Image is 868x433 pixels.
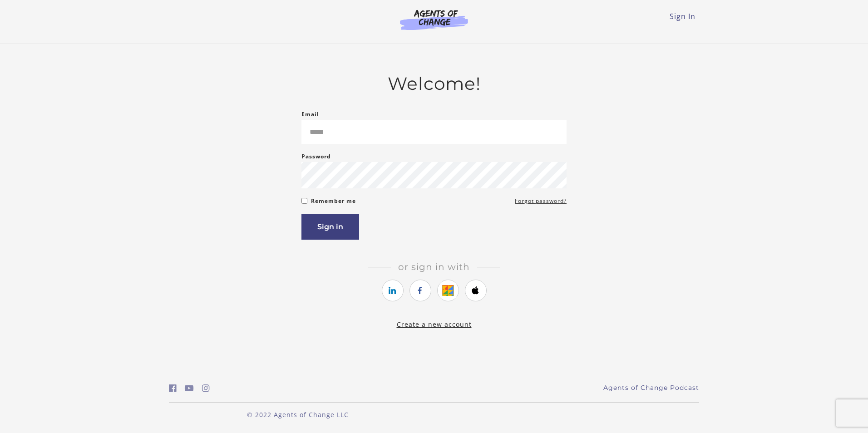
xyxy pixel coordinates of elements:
[670,11,695,21] a: Sign In
[202,382,210,395] a: https://www.instagram.com/agentsofchangeprep/ (Open in a new window)
[465,280,487,301] a: https://courses.thinkific.com/users/auth/apple?ss%5Breferral%5D=&ss%5Buser_return_to%5D=&ss%5Bvis...
[202,384,210,393] i: https://www.instagram.com/agentsofchangeprep/ (Open in a new window)
[301,109,319,120] label: Email
[437,280,459,301] a: https://courses.thinkific.com/users/auth/google?ss%5Breferral%5D=&ss%5Buser_return_to%5D=&ss%5Bvi...
[382,280,404,301] a: https://courses.thinkific.com/users/auth/linkedin?ss%5Breferral%5D=&ss%5Buser_return_to%5D=&ss%5B...
[390,9,478,30] img: Agents of Change Logo
[301,214,359,240] button: Sign in
[301,151,331,162] label: Password
[397,320,472,329] a: Create a new account
[391,261,477,272] span: Or sign in with
[311,196,356,207] label: Remember me
[515,196,567,207] a: Forgot password?
[301,73,567,94] h2: Welcome!
[603,383,699,393] a: Agents of Change Podcast
[169,382,177,395] a: https://www.facebook.com/groups/aswbtestprep (Open in a new window)
[185,382,194,395] a: https://www.youtube.com/c/AgentsofChangeTestPrepbyMeaganMitchell (Open in a new window)
[185,384,194,393] i: https://www.youtube.com/c/AgentsofChangeTestPrepbyMeaganMitchell (Open in a new window)
[169,384,177,393] i: https://www.facebook.com/groups/aswbtestprep (Open in a new window)
[169,410,427,419] p: © 2022 Agents of Change LLC
[409,280,431,301] a: https://courses.thinkific.com/users/auth/facebook?ss%5Breferral%5D=&ss%5Buser_return_to%5D=&ss%5B...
